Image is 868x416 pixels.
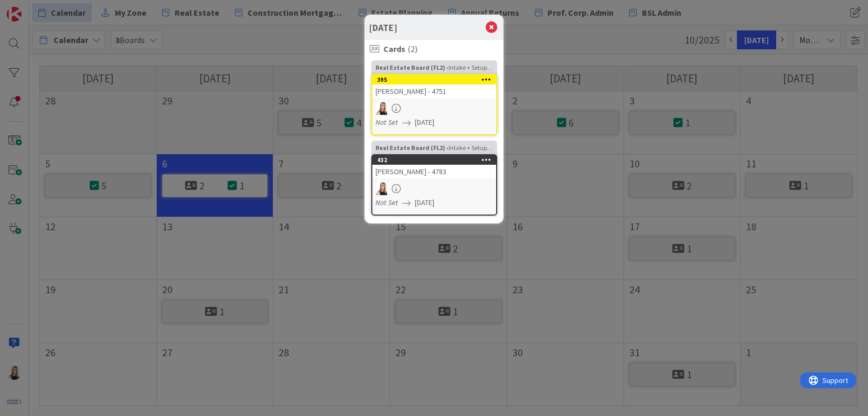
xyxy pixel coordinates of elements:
[376,63,448,71] b: Real Estate Board (FL2) ›
[415,117,434,128] span: [DATE]
[377,156,496,164] div: 432
[372,101,496,115] div: DB
[383,42,405,55] b: Cards
[371,60,497,77] div: Intake + Setup + Due Diligence
[365,15,503,40] div: [DATE]
[370,42,498,55] div: ( 2 )
[22,2,48,14] span: Support
[372,84,496,98] div: [PERSON_NAME] - 4751
[372,75,496,84] div: 395
[372,155,496,165] div: 432
[372,75,496,98] div: 395[PERSON_NAME] - 4751
[377,76,496,83] div: 395
[415,197,434,208] span: [DATE]
[372,165,496,178] div: [PERSON_NAME] - 4783
[372,155,496,178] div: 432[PERSON_NAME] - 4783
[372,182,496,195] div: DB
[376,198,398,207] i: Not Set
[376,144,448,152] b: Real Estate Board (FL2) ›
[376,118,398,127] i: Not Set
[371,141,497,157] div: Intake + Setup + Due Diligence
[376,101,389,115] img: DB
[376,182,389,195] img: DB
